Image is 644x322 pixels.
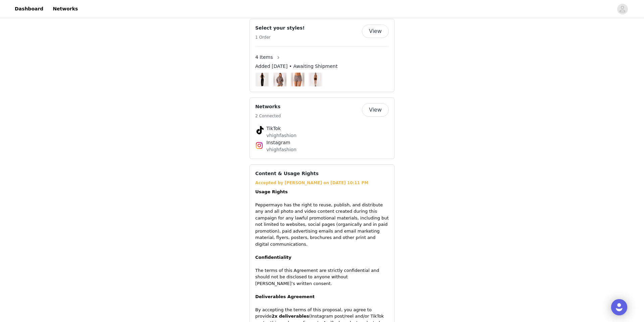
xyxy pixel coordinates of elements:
[11,1,47,16] a: Dashboard
[273,71,287,88] img: Image Background Blur
[255,71,269,88] img: Image Background Blur
[255,189,389,287] p: Peppermayo has the right to reuse, publish, and distribute any and all photo and video content cr...
[272,314,309,319] strong: 2x deliverables
[619,4,626,14] div: avatar
[362,25,389,38] button: View
[255,189,288,194] strong: Usage Rights
[311,73,321,86] img: Reyce Sequin Top - Tan
[257,73,267,86] img: Keanna Low Rise Denim Jeans - Black
[250,97,394,159] div: Networks
[255,103,281,110] h4: Networks
[362,103,389,117] button: View
[255,63,337,70] span: Added [DATE] • Awaiting Shipment
[266,132,378,139] p: vhighfashion
[255,142,263,150] img: Instagram Icon
[266,139,378,146] h4: Instagram
[255,294,315,299] strong: Deliverables Agreement
[275,73,285,86] img: Thats Chill Bomber Jacket - Grey
[255,34,305,40] h5: 1 Order
[255,180,389,186] div: Accepted by [PERSON_NAME] on [DATE] 10:11 PM
[49,1,82,16] a: Networks
[255,25,305,32] h4: Select your styles!
[255,54,273,61] span: 4 Items
[255,255,291,260] strong: Confidentiality
[291,71,305,88] img: Image Background Blur
[266,125,378,132] h4: TikTok
[309,71,322,88] img: Image Background Blur
[611,299,627,315] div: Open Intercom Messenger
[250,19,394,92] div: Select your styles!
[255,170,319,177] h4: Content & Usage Rights
[266,146,378,153] p: vhighfashion
[255,113,281,119] h5: 2 Connected
[293,73,303,86] img: Thats Chill Mini Shorts - Grey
